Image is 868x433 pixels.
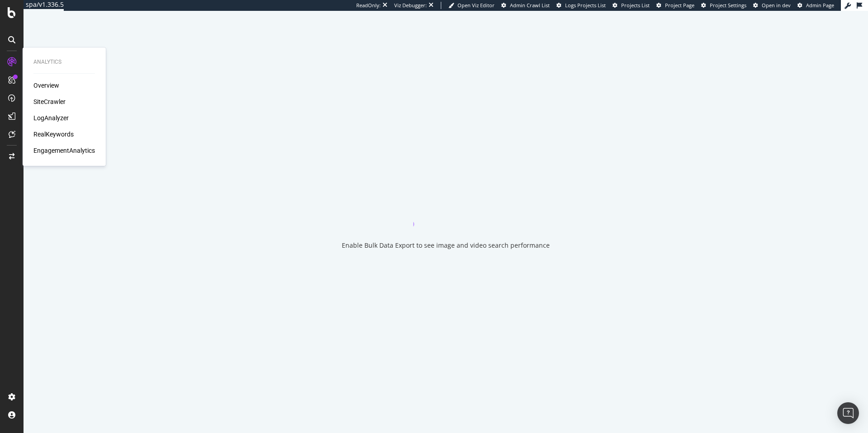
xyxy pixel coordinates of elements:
a: Admin Page [797,2,834,9]
span: Open in dev [762,2,791,9]
span: Open Viz Editor [458,2,495,9]
div: animation [413,194,478,226]
span: Project Page [665,2,694,9]
div: ReadOnly: [356,2,381,9]
a: Overview [33,81,59,90]
div: Analytics [33,58,95,66]
div: Viz Debugger: [394,2,427,9]
a: Open in dev [753,2,791,9]
a: LogAnalyzer [33,113,69,122]
a: Project Settings [701,2,746,9]
div: Open Intercom Messenger [837,402,859,424]
a: Admin Crawl List [501,2,550,9]
a: RealKeywords [33,130,74,139]
span: Project Settings [710,2,746,9]
a: SiteCrawler [33,97,66,106]
a: Open Viz Editor [448,2,495,9]
span: Admin Page [806,2,834,9]
span: Admin Crawl List [510,2,550,9]
a: Project Page [656,2,694,9]
a: Logs Projects List [557,2,606,9]
span: Projects List [621,2,650,9]
a: EngagementAnalytics [33,146,95,155]
a: Projects List [613,2,650,9]
div: Enable Bulk Data Export to see image and video search performance [342,241,550,250]
span: Logs Projects List [565,2,606,9]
